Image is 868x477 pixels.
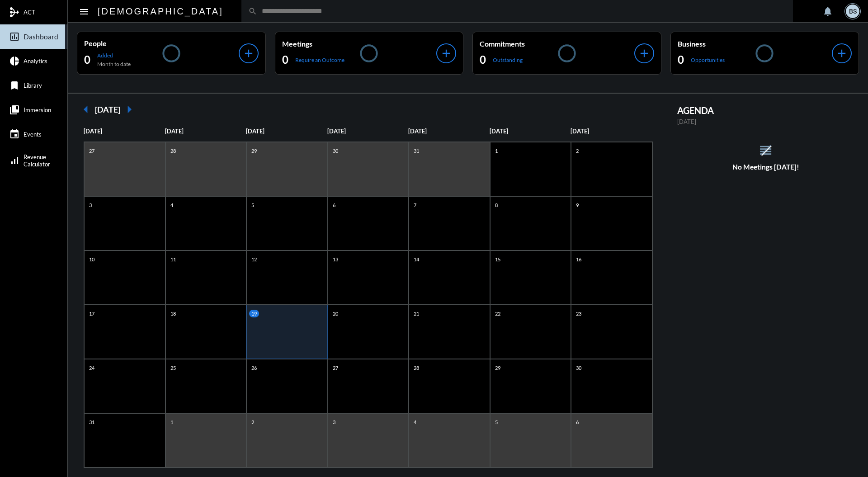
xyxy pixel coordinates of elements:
mat-icon: collections_bookmark [9,104,20,115]
p: 4 [411,418,419,426]
mat-icon: mediation [9,7,20,18]
p: 29 [249,147,259,155]
span: Library [24,82,42,89]
p: 27 [87,147,97,155]
p: 10 [87,255,97,263]
p: 6 [330,201,338,209]
mat-icon: signal_cellular_alt [9,155,20,166]
h2: [DEMOGRAPHIC_DATA] [98,4,223,19]
mat-icon: reorder [758,143,773,158]
p: [DATE] [327,128,409,135]
p: 23 [574,310,584,317]
mat-icon: arrow_right [120,100,138,118]
span: Dashboard [24,33,58,41]
h2: AGENDA [677,105,855,116]
p: 5 [249,201,256,209]
mat-icon: pie_chart [9,56,20,66]
p: 12 [249,255,259,263]
span: Analytics [24,57,47,65]
p: 17 [87,310,97,317]
p: 7 [411,201,419,209]
p: [DATE] [84,128,165,135]
p: [DATE] [571,128,652,135]
p: 3 [87,201,94,209]
p: 26 [249,364,259,372]
p: 13 [330,255,340,263]
mat-icon: search [248,7,257,16]
p: 1 [493,147,500,155]
p: 2 [249,418,256,426]
p: 28 [168,147,178,155]
mat-icon: bookmark [9,80,20,91]
p: [DATE] [677,118,855,125]
p: 3 [330,418,338,426]
p: 1 [168,418,175,426]
p: 20 [330,310,340,317]
p: 18 [168,310,178,317]
p: 24 [87,364,97,372]
p: 28 [411,364,421,372]
p: 31 [411,147,421,155]
div: BS [846,5,859,18]
mat-icon: arrow_left [77,100,95,118]
p: 5 [493,418,500,426]
h2: [DATE] [95,104,120,114]
p: 9 [574,201,581,209]
mat-icon: notifications [822,6,833,17]
mat-icon: insert_chart_outlined [9,31,20,42]
p: [DATE] [408,128,490,135]
p: 2 [574,147,581,155]
mat-icon: event [9,129,20,140]
span: ACT [24,9,35,16]
mat-icon: Side nav toggle icon [79,6,90,17]
p: 27 [330,364,340,372]
p: 21 [411,310,421,317]
h5: No Meetings [DATE]! [668,163,864,171]
p: 4 [168,201,175,209]
p: 25 [168,364,178,372]
p: 19 [249,310,259,317]
p: 14 [411,255,421,263]
p: 22 [493,310,503,317]
span: Immersion [24,106,51,113]
p: 8 [493,201,500,209]
p: 15 [493,255,503,263]
button: Toggle sidenav [75,2,93,20]
p: [DATE] [165,128,246,135]
p: 31 [87,418,97,426]
p: 30 [574,364,584,372]
p: 29 [493,364,503,372]
p: 6 [574,418,581,426]
p: [DATE] [246,128,327,135]
span: Revenue Calculator [24,153,50,168]
p: [DATE] [490,128,571,135]
p: 11 [168,255,178,263]
p: 16 [574,255,584,263]
span: Events [24,131,42,138]
p: 30 [330,147,340,155]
